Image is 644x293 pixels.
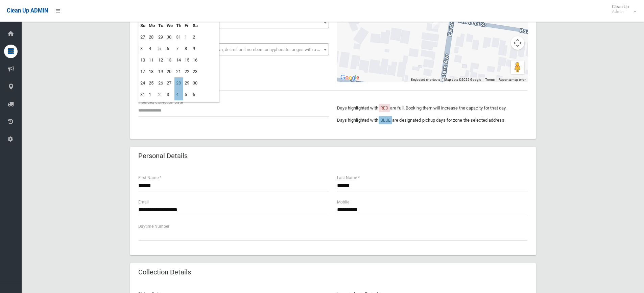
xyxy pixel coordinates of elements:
[147,54,157,66] td: 11
[183,54,191,66] td: 15
[147,20,157,31] th: Mo
[183,43,191,54] td: 8
[174,31,183,43] td: 31
[183,77,191,89] td: 29
[165,77,174,89] td: 27
[174,20,183,31] th: Th
[174,89,183,100] td: 4
[183,89,191,100] td: 5
[511,60,524,74] button: Drag Pegman onto the map to open Street View
[130,149,196,163] header: Personal Details
[157,66,165,77] td: 19
[7,7,48,14] span: Clean Up ADMIN
[174,77,183,89] td: 28
[147,77,157,89] td: 25
[191,89,199,100] td: 6
[339,73,361,82] a: Open this area in Google Maps (opens a new window)
[130,266,199,279] header: Collection Details
[174,43,183,54] td: 7
[191,43,199,54] td: 9
[165,66,174,77] td: 20
[511,36,524,50] button: Map camera controls
[380,118,390,123] span: BLUE
[444,78,481,81] span: Map data ©2025 Google
[139,31,147,43] td: 27
[157,20,165,31] th: Tu
[337,104,528,112] p: Days highlighted with are full. Booking them will increase the capacity for that day.
[139,89,147,100] td: 31
[609,4,636,14] span: Clean Up
[411,77,440,82] button: Keyboard shortcuts
[174,54,183,66] td: 14
[339,73,361,82] img: Google
[174,66,183,77] td: 21
[139,77,147,89] td: 24
[157,89,165,100] td: 2
[183,66,191,77] td: 22
[139,54,147,66] td: 10
[165,89,174,100] td: 3
[165,20,174,31] th: We
[139,66,147,77] td: 17
[138,16,329,28] span: 48
[183,20,191,31] th: Fr
[191,77,199,89] td: 30
[139,20,147,31] th: Su
[191,54,199,66] td: 16
[157,77,165,89] td: 26
[499,78,526,81] a: Report a map error
[147,43,157,54] td: 4
[140,18,327,27] span: 48
[183,31,191,43] td: 1
[157,54,165,66] td: 12
[432,18,440,29] div: 48 Eastern Avenue, PANANIA NSW 2213
[191,66,199,77] td: 23
[147,31,157,43] td: 28
[485,78,495,81] a: Terms
[165,54,174,66] td: 13
[139,43,147,54] td: 3
[147,66,157,77] td: 18
[165,43,174,54] td: 6
[191,31,199,43] td: 2
[191,20,199,31] th: Sa
[157,31,165,43] td: 29
[380,105,388,111] span: RED
[612,9,629,14] small: Admin
[143,47,332,52] span: Select the unit number from the dropdown, delimit unit numbers or hyphenate ranges with a comma
[337,116,528,124] p: Days highlighted with are designated pickup days for zone the selected address.
[165,31,174,43] td: 30
[147,89,157,100] td: 1
[157,43,165,54] td: 5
